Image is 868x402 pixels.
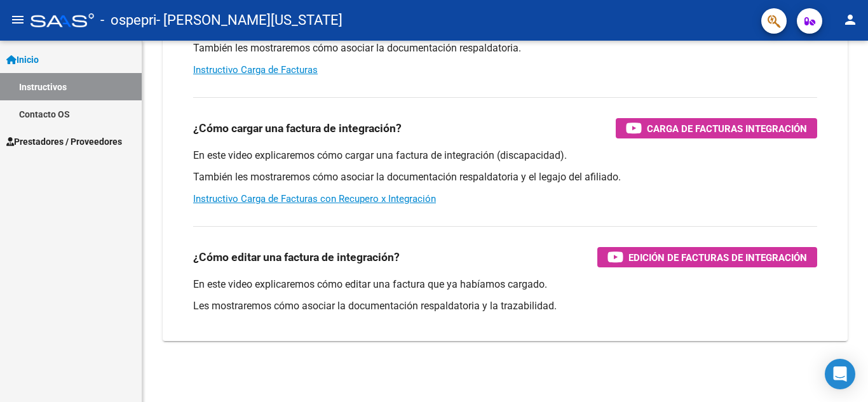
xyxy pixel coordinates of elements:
[193,41,817,55] p: También les mostraremos cómo asociar la documentación respaldatoria.
[647,121,807,137] span: Carga de Facturas Integración
[193,299,817,313] p: Les mostraremos cómo asociar la documentación respaldatoria y la trazabilidad.
[193,149,817,163] p: En este video explicaremos cómo cargar una factura de integración (discapacidad).
[193,248,400,266] h3: ¿Cómo editar una factura de integración?
[193,119,402,137] h3: ¿Cómo cargar una factura de integración?
[156,6,342,34] span: - [PERSON_NAME][US_STATE]
[193,170,817,184] p: También les mostraremos cómo asociar la documentación respaldatoria y el legajo del afiliado.
[843,12,858,27] mat-icon: person
[597,247,817,267] button: Edición de Facturas de integración
[193,278,817,291] p: En este video explicaremos cómo editar una factura que ya habíamos cargado.
[193,64,318,76] a: Instructivo Carga de Facturas
[6,53,39,67] span: Inicio
[628,250,807,265] span: Edición de Facturas de integración
[100,6,156,34] span: - ospepri
[6,135,122,149] span: Prestadores / Proveedores
[825,359,855,389] div: Open Intercom Messenger
[10,12,25,27] mat-icon: menu
[616,118,817,138] button: Carga de Facturas Integración
[193,193,436,204] a: Instructivo Carga de Facturas con Recupero x Integración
